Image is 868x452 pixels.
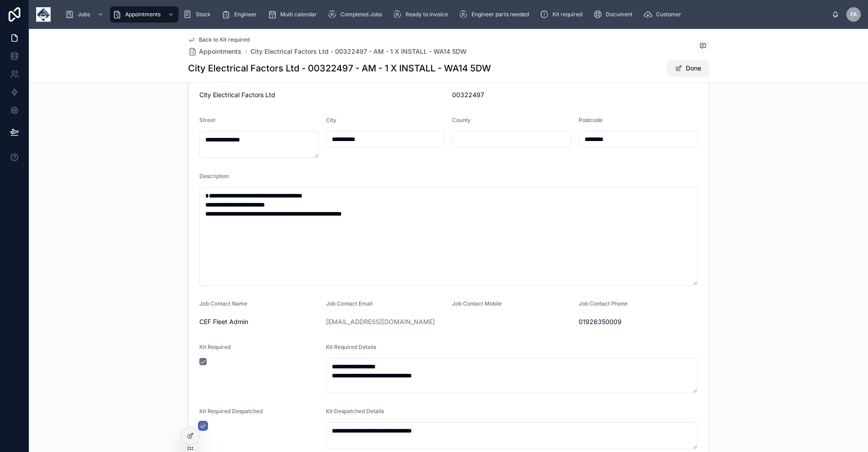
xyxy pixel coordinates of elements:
a: Completed Jobs [325,6,388,23]
a: [EMAIL_ADDRESS][DOMAIN_NAME] [326,317,435,326]
span: Multi calendar [280,11,317,18]
span: Job Contact Name [199,300,247,307]
div: scrollable content [58,5,832,24]
span: Back to Kit required [199,36,250,43]
a: Jobs [62,6,108,23]
a: Customer [641,6,688,23]
a: Document [590,6,639,23]
span: County [452,117,471,123]
span: Kit Required Details [326,344,376,350]
span: Completed Jobs [340,11,382,18]
a: Engineer parts needed [456,6,535,23]
a: Multi calendar [265,6,323,23]
span: Street [199,117,215,123]
img: App logo [36,7,51,22]
span: Stock [196,11,211,18]
span: Postcode [579,117,603,123]
a: Stock [180,6,217,23]
span: Kit Required [199,344,231,350]
button: Done [667,60,709,76]
h1: City Electrical Factors Ltd - 00322497 - AM - 1 X INSTALL - WA14 5DW [188,62,491,75]
span: 00322497 [452,90,698,99]
span: City Electrical Factors Ltd [199,90,445,99]
span: 01926350009 [579,317,698,326]
span: Engineer parts needed [472,11,529,18]
span: Job Contact Mobile [452,300,502,307]
span: Customer [656,11,681,18]
a: Ready to invoice [390,6,454,23]
span: Engineer [234,11,257,18]
span: Kit required [552,11,582,18]
a: Back to Kit required [188,36,250,43]
span: Jobs [78,11,90,18]
span: City [326,117,336,123]
span: Kit Despatched Details [326,408,384,414]
a: Engineer [219,6,263,23]
span: Appointments [125,11,160,18]
span: Job Contact Email [326,300,373,307]
span: CEF Fleet Admin [199,317,319,326]
span: Kit Required Despatched [199,408,263,414]
span: FA [850,11,857,18]
a: City Electrical Factors Ltd - 00322497 - AM - 1 X INSTALL - WA14 5DW [250,47,467,56]
span: Document [606,11,632,18]
a: Appointments [110,6,179,23]
span: Description [199,173,229,179]
span: Ready to invoice [406,11,448,18]
span: Appointments [199,47,241,56]
a: Appointments [188,47,241,56]
a: Kit required [537,6,589,23]
span: Job Contact Phone [579,300,627,307]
